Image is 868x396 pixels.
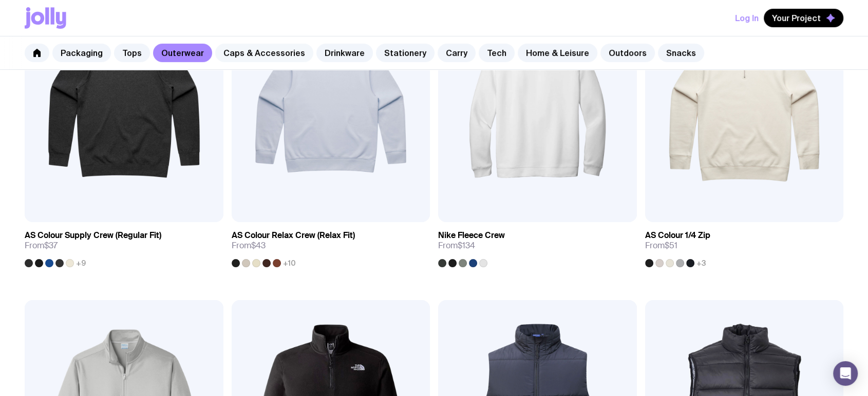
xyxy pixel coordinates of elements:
button: Your Project [764,9,843,27]
a: Snacks [658,44,704,62]
span: +3 [696,259,706,267]
a: Stationery [376,44,435,62]
span: +9 [76,259,86,267]
span: $51 [665,240,677,251]
span: From [645,241,677,251]
a: Carry [438,44,476,62]
div: Open Intercom Messenger [833,361,858,386]
a: Tops [114,44,150,62]
span: Your Project [772,13,821,23]
a: Nike Fleece CrewFrom$134 [438,222,637,267]
a: Packaging [52,44,111,62]
a: Outerwear [153,44,212,62]
a: AS Colour Relax Crew (Relax Fit)From$43+10 [232,222,430,267]
h3: AS Colour Supply Crew (Regular Fit) [25,230,161,241]
span: $43 [251,240,266,251]
span: +10 [283,259,296,267]
a: Home & Leisure [518,44,597,62]
button: Log In [735,9,759,27]
h3: Nike Fleece Crew [438,230,505,241]
span: $134 [458,240,475,251]
a: AS Colour Supply Crew (Regular Fit)From$37+9 [25,222,223,267]
a: AS Colour 1/4 ZipFrom$51+3 [645,222,844,267]
a: Outdoors [600,44,655,62]
a: Caps & Accessories [215,44,313,62]
span: $37 [44,240,58,251]
span: From [25,241,58,251]
span: From [438,241,475,251]
h3: AS Colour 1/4 Zip [645,230,710,241]
a: Tech [479,44,515,62]
h3: AS Colour Relax Crew (Relax Fit) [232,230,355,241]
a: Drinkware [316,44,373,62]
span: From [232,241,266,251]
